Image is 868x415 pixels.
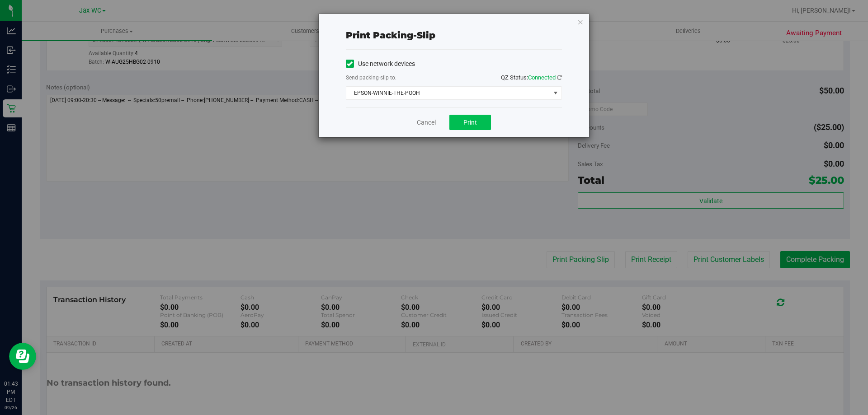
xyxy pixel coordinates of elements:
[346,87,550,99] span: EPSON-WINNIE-THE-POOH
[501,74,562,81] span: QZ Status:
[463,119,477,126] span: Print
[9,343,36,370] iframe: Resource center
[346,30,435,41] span: Print packing-slip
[449,115,491,130] button: Print
[550,87,561,99] span: select
[528,74,556,81] span: Connected
[346,74,396,82] label: Send packing-slip to:
[346,59,415,69] label: Use network devices
[417,118,436,127] a: Cancel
